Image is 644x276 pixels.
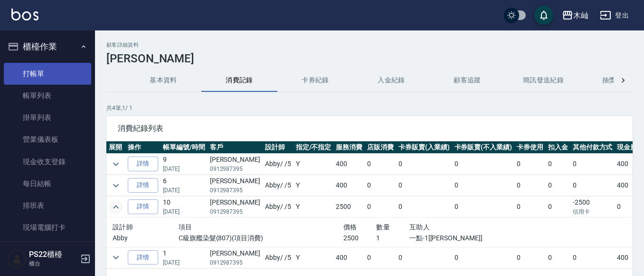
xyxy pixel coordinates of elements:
[4,151,91,173] a: 現金收支登錄
[396,175,452,196] td: 0
[29,259,77,268] p: 櫃台
[396,247,452,268] td: 0
[409,233,508,243] p: 一點-1[[PERSON_NAME]]
[294,154,334,175] td: Y
[573,10,588,21] div: 木屾
[546,247,570,268] td: 0
[263,141,294,154] th: 設計師
[343,233,376,243] p: 2500
[163,165,205,173] p: [DATE]
[8,249,27,268] img: Person
[163,207,205,216] p: [DATE]
[452,247,515,268] td: 0
[179,233,343,243] p: C級旗艦染髮(807)(項目消費)
[210,207,260,216] p: 0912987395
[365,154,396,175] td: 0
[514,141,546,154] th: 卡券使用
[452,175,515,196] td: 0
[452,154,515,175] td: 0
[365,247,396,268] td: 0
[294,175,334,196] td: Y
[210,258,260,267] p: 0912987395
[570,247,615,268] td: 0
[4,195,91,217] a: 排班表
[558,6,592,25] button: 木屾
[179,223,192,231] span: 項目
[452,197,515,217] td: 0
[343,223,357,231] span: 價格
[4,63,91,85] a: 打帳單
[4,128,91,150] a: 營業儀表板
[128,157,158,171] a: 詳情
[596,7,633,24] button: 登出
[333,154,365,175] td: 400
[109,157,123,171] button: expand row
[546,154,570,175] td: 0
[201,69,277,92] button: 消費記錄
[208,141,263,154] th: 客戶
[294,247,334,268] td: Y
[294,141,334,154] th: 指定/不指定
[365,175,396,196] td: 0
[128,178,158,193] a: 詳情
[409,223,430,231] span: 互助人
[125,141,161,154] th: 操作
[163,186,205,195] p: [DATE]
[29,250,77,259] h5: PS22櫃檯
[263,197,294,217] td: Abby / /5
[333,197,365,217] td: 2500
[277,69,353,92] button: 卡券紀錄
[353,69,429,92] button: 入金紀錄
[333,141,365,154] th: 服務消費
[570,141,615,154] th: 其他付款方式
[573,207,613,216] p: 信用卡
[161,247,208,268] td: 1
[333,247,365,268] td: 400
[429,69,505,92] button: 顧客追蹤
[208,154,263,175] td: [PERSON_NAME]
[161,175,208,196] td: 6
[514,175,546,196] td: 0
[161,197,208,217] td: 10
[208,247,263,268] td: [PERSON_NAME]
[208,197,263,217] td: [PERSON_NAME]
[570,154,615,175] td: 0
[210,165,260,173] p: 0912987395
[570,175,615,196] td: 0
[4,107,91,128] a: 掛單列表
[161,141,208,154] th: 帳單編號/時間
[128,199,158,214] a: 詳情
[505,69,581,92] button: 簡訊發送紀錄
[514,247,546,268] td: 0
[570,197,615,217] td: -2500
[109,178,123,193] button: expand row
[263,175,294,196] td: Abby / /5
[514,197,546,217] td: 0
[365,141,396,154] th: 店販消費
[161,154,208,175] td: 9
[452,141,515,154] th: 卡券販賣(不入業績)
[546,141,570,154] th: 扣入金
[208,175,263,196] td: [PERSON_NAME]
[4,34,91,59] button: 櫃檯作業
[396,197,452,217] td: 0
[263,154,294,175] td: Abby / /5
[4,173,91,195] a: 每日結帳
[376,233,409,243] p: 1
[376,223,390,231] span: 數量
[294,197,334,217] td: Y
[113,233,179,243] p: Abby
[210,186,260,195] p: 0912987395
[118,124,621,133] span: 消費紀錄列表
[514,154,546,175] td: 0
[365,197,396,217] td: 0
[128,250,158,265] a: 詳情
[106,141,125,154] th: 展開
[106,104,633,112] p: 共 4 筆, 1 / 1
[4,217,91,238] a: 現場電腦打卡
[4,85,91,107] a: 帳單列表
[11,9,38,20] img: Logo
[125,69,201,92] button: 基本資料
[333,175,365,196] td: 400
[396,141,452,154] th: 卡券販賣(入業績)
